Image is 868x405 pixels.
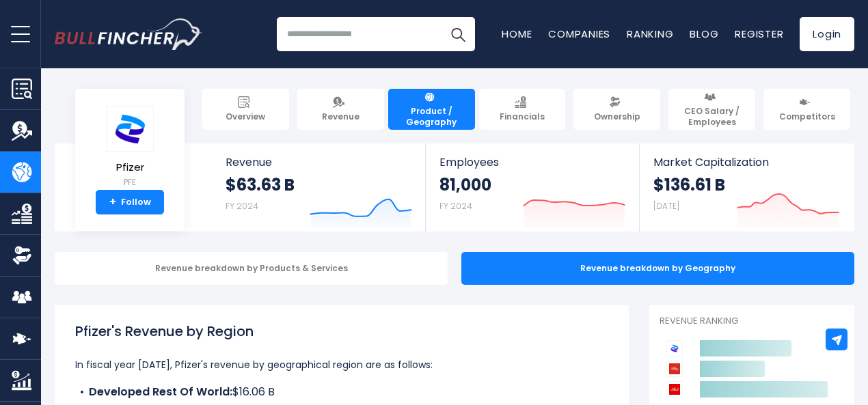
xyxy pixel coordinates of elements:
[594,111,640,122] span: Ownership
[627,27,673,41] a: Ranking
[109,196,116,208] strong: +
[668,89,755,130] a: CEO Salary / Employees
[653,156,839,169] span: Market Capitalization
[106,176,154,188] small: PFE
[439,174,491,195] strong: 81,000
[89,384,232,400] b: Developed Rest Of World:
[426,143,638,232] a: Employees 81,000 FY 2024
[226,174,295,195] strong: $63.63 B
[439,156,625,169] span: Employees
[675,106,749,127] span: CEO Salary / Employees
[763,89,850,130] a: Competitors
[226,200,258,212] small: FY 2024
[202,89,289,130] a: Overview
[96,190,164,214] a: +Follow
[779,111,835,122] span: Competitors
[322,111,360,122] span: Revenue
[75,384,608,400] li: $16.06 B
[666,340,683,357] img: Pfizer competitors logo
[666,361,683,377] img: Eli Lilly and Company competitors logo
[640,143,853,232] a: Market Capitalization $136.61 B [DATE]
[500,111,545,122] span: Financials
[479,89,566,130] a: Financials
[55,252,448,285] div: Revenue breakdown by Products & Services
[439,200,472,212] small: FY 2024
[226,111,265,122] span: Overview
[660,316,844,327] p: Revenue Ranking
[297,89,384,130] a: Revenue
[653,174,725,195] strong: $136.61 B
[212,143,426,232] a: Revenue $63.63 B FY 2024
[548,27,610,41] a: Companies
[461,252,854,285] div: Revenue breakdown by Geography
[12,245,32,266] img: Ownership
[106,162,154,173] span: Pfizer
[75,321,608,341] h1: Pfizer's Revenue by Region
[690,27,718,41] a: Blog
[666,381,683,397] img: Johnson & Johnson competitors logo
[735,27,783,41] a: Register
[226,156,412,169] span: Revenue
[653,200,679,212] small: [DATE]
[573,89,660,130] a: Ownership
[441,17,475,51] button: Search
[502,27,532,41] a: Home
[388,89,475,130] a: Product / Geography
[394,106,469,127] span: Product / Geography
[75,357,608,373] p: In fiscal year [DATE], Pfizer's revenue by geographical region are as follows:
[105,105,154,191] a: Pfizer PFE
[800,17,854,51] a: Login
[55,18,202,50] img: Bullfincher logo
[55,18,202,50] a: Go to homepage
